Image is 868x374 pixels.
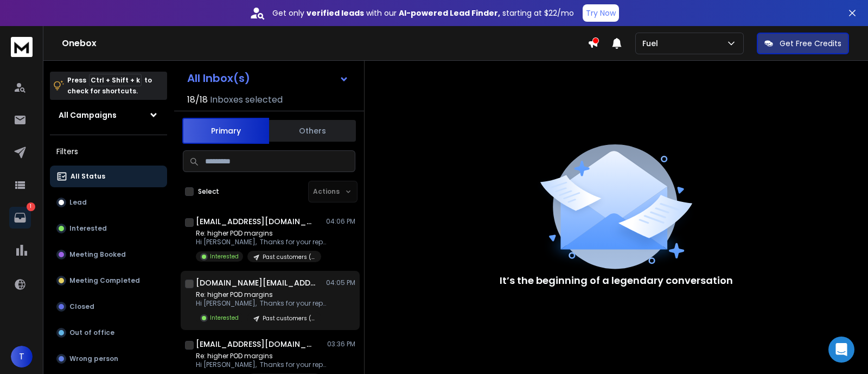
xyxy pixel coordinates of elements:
[269,119,356,143] button: Others
[583,4,619,22] button: Try Now
[69,302,94,311] p: Closed
[327,340,355,348] p: 03:36 PM
[263,253,315,261] p: Past customers (Fuel)
[326,278,355,287] p: 04:05 PM
[69,198,87,207] p: Lead
[196,360,326,369] p: Hi [PERSON_NAME], Thanks for your reply!
[50,322,167,344] button: Out of office
[326,217,355,226] p: 04:06 PM
[27,202,35,211] p: 1
[50,104,167,126] button: All Campaigns
[196,339,315,350] h1: [EMAIL_ADDRESS][DOMAIN_NAME]
[196,352,326,360] p: Re: higher POD margins
[500,273,733,288] p: It’s the beginning of a legendary conversation
[69,250,126,259] p: Meeting Booked
[307,8,364,18] strong: verified leads
[196,299,326,308] p: Hi [PERSON_NAME], Thanks for your reply!
[89,74,142,86] span: Ctrl + Shift + k
[50,296,167,318] button: Closed
[11,346,33,367] button: T
[196,229,326,238] p: Re: higher POD margins
[50,348,167,370] button: Wrong person
[50,192,167,213] button: Lead
[67,75,152,97] p: Press to check for shortcuts.
[187,73,250,84] h1: All Inbox(s)
[69,328,114,337] p: Out of office
[586,8,616,18] p: Try Now
[828,337,854,363] div: Open Intercom Messenger
[272,8,574,18] p: Get only with our starting at $22/mo
[50,144,167,159] h3: Filters
[50,244,167,265] button: Meeting Booked
[196,277,315,288] h1: [DOMAIN_NAME][EMAIL_ADDRESS][DOMAIN_NAME]
[69,354,118,363] p: Wrong person
[11,37,33,57] img: logo
[263,314,315,322] p: Past customers (Fuel)
[780,38,841,49] p: Get Free Credits
[399,8,500,18] strong: AI-powered Lead Finder,
[59,110,117,121] h1: All Campaigns
[210,252,239,261] p: Interested
[9,207,31,229] a: 1
[196,290,326,299] p: Re: higher POD margins
[50,218,167,239] button: Interested
[196,238,326,246] p: Hi [PERSON_NAME], Thanks for your reply!
[642,38,662,49] p: Fuel
[196,216,315,227] h1: [EMAIL_ADDRESS][DOMAIN_NAME]
[50,166,167,187] button: All Status
[71,172,105,181] p: All Status
[210,93,283,106] h3: Inboxes selected
[198,187,219,196] label: Select
[182,118,269,144] button: Primary
[69,276,140,285] p: Meeting Completed
[50,270,167,291] button: Meeting Completed
[210,314,239,322] p: Interested
[62,37,588,50] h1: Onebox
[69,224,107,233] p: Interested
[178,67,358,89] button: All Inbox(s)
[757,33,849,54] button: Get Free Credits
[187,93,208,106] span: 18 / 18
